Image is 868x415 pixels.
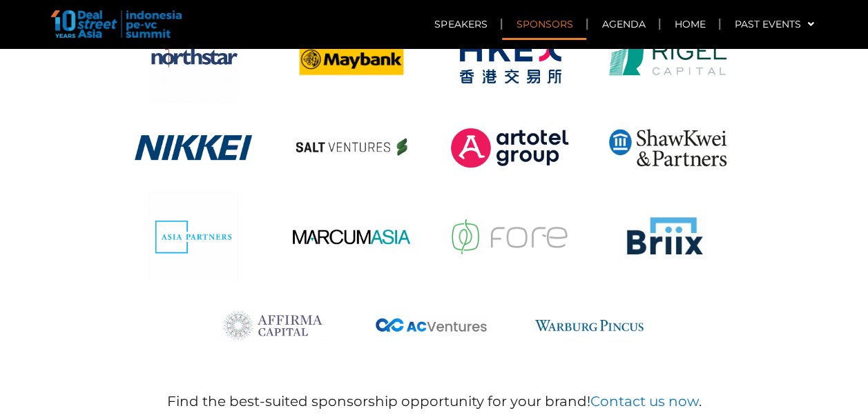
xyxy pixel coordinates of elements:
a: Contact us now [590,393,699,409]
a: Past Events [720,8,827,40]
b: Find the best-suited sponsorship opportunity for your brand! . [167,393,702,409]
a: Speakers [421,8,501,40]
img: Warburg pincus [530,281,648,370]
a: Home [660,8,719,40]
a: Agenda [588,8,659,40]
a: Sponsors [502,8,586,40]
